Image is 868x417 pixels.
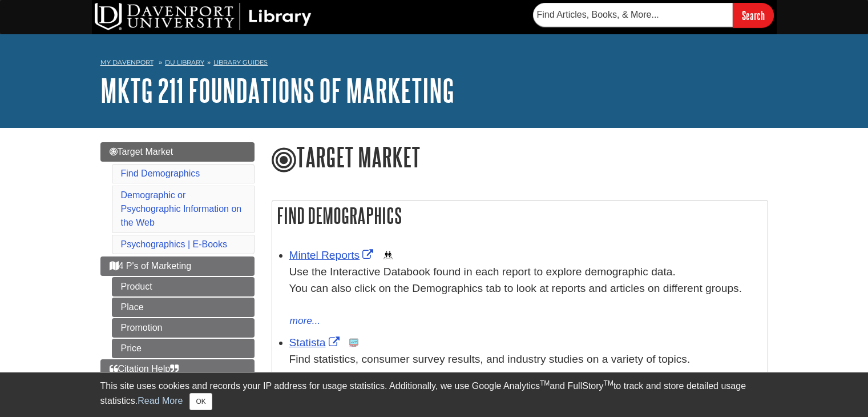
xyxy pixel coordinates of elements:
[533,3,774,27] form: Searches DU Library's articles, books, and more
[112,339,255,358] a: Price
[121,239,227,249] a: Psychographics | E-Books
[213,58,268,66] a: Library Guides
[112,277,255,296] a: Product
[272,142,768,174] h1: Target Market
[138,396,183,406] a: Read More
[349,338,358,347] img: Statistics
[533,3,733,27] input: Find Articles, Books, & More...
[189,393,212,410] button: Close
[100,359,255,379] a: Citation Help
[110,364,179,374] span: Citation Help
[100,256,255,276] a: 4 P's of Marketing
[100,58,154,67] a: My Davenport
[289,264,762,313] div: Use the Interactive Databook found in each report to explore demographic data. You can also click...
[110,261,192,271] span: 4 P's of Marketing
[110,147,173,157] span: Target Market
[272,201,768,231] h2: Find Demographics
[95,3,312,30] img: DU Library
[289,336,342,348] a: Link opens in new window
[383,251,393,260] img: Demographics
[100,55,768,73] nav: breadcrumb
[100,379,768,410] div: This site uses cookies and records your IP address for usage statistics. Additionally, we use Goo...
[540,379,550,387] sup: TM
[289,249,377,261] a: Link opens in new window
[100,142,255,162] a: Target Market
[112,298,255,317] a: Place
[165,58,204,66] a: DU Library
[100,73,454,108] a: MKTG 211 Foundations of Marketing
[289,351,762,368] p: Find statistics, consumer survey results, and industry studies on a variety of topics.
[121,169,200,178] a: Find Demographics
[733,3,774,27] input: Search
[121,190,242,227] a: Demographic or Psychographic Information on the Web
[289,313,321,329] button: more...
[112,318,255,338] a: Promotion
[604,379,613,387] sup: TM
